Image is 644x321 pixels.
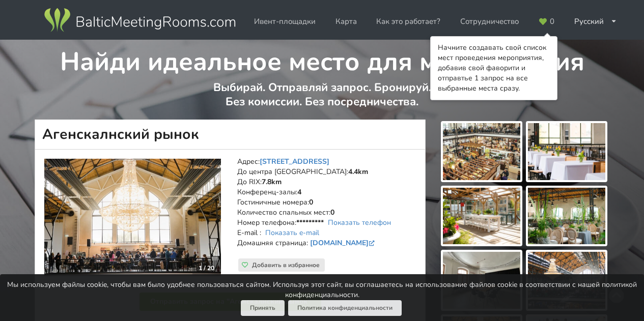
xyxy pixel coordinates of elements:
img: Агенскалнский рынок | Рига | Площадка для мероприятий - фото галереи [528,252,605,309]
div: 1 / 20 [192,260,220,276]
img: Агенскалнский рынок | Рига | Площадка для мероприятий - фото галереи [443,188,520,245]
img: Агенскалнский рынок | Рига | Площадка для мероприятий - фото галереи [443,123,520,180]
a: Показать телефон [328,218,391,227]
div: Русский [567,12,624,32]
a: Как это работает? [369,12,447,32]
address: Адрес: До центра [GEOGRAPHIC_DATA]: До RIX: Конференц-залы: Гостиничные номера: Количество спальн... [237,157,418,258]
img: Необычные места | Рига | Агенскалнский рынок [44,159,221,276]
a: Карта [328,12,364,32]
img: Baltic Meeting Rooms [42,6,237,35]
a: Ивент-площадки [247,12,323,32]
strong: 0 [330,208,334,217]
h1: Найди идеальное место для мероприятия [35,40,609,78]
strong: 4.4km [348,167,368,177]
a: Показать e-mail [265,228,319,238]
img: Агенскалнский рынок | Рига | Площадка для мероприятий - фото галереи [528,188,605,245]
a: Необычные места | Рига | Агенскалнский рынок 1 / 20 [44,159,221,276]
a: [STREET_ADDRESS] [260,157,329,166]
img: Агенскалнский рынок | Рига | Площадка для мероприятий - фото галереи [528,123,605,180]
a: Сотрудничество [453,12,526,32]
button: Принять [241,300,285,316]
span: 0 [550,18,554,25]
img: Агенскалнский рынок | Рига | Площадка для мероприятий - фото галереи [443,252,520,309]
a: [DOMAIN_NAME] [310,238,377,248]
span: Добавить в избранное [252,261,320,269]
h1: Агенскалнский рынок [35,120,426,150]
strong: 4 [297,187,301,197]
p: Выбирай. Отправляй запрос. Бронируй. Без комиссии. Без посредничества. [35,80,609,120]
strong: 0 [309,197,313,207]
a: Политика конфиденциальности [288,300,402,316]
strong: 7.8km [262,177,282,187]
div: Начните создавать свой список мест проведения мероприятия, добавив свой фаворити и отправтье 1 за... [438,43,550,94]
